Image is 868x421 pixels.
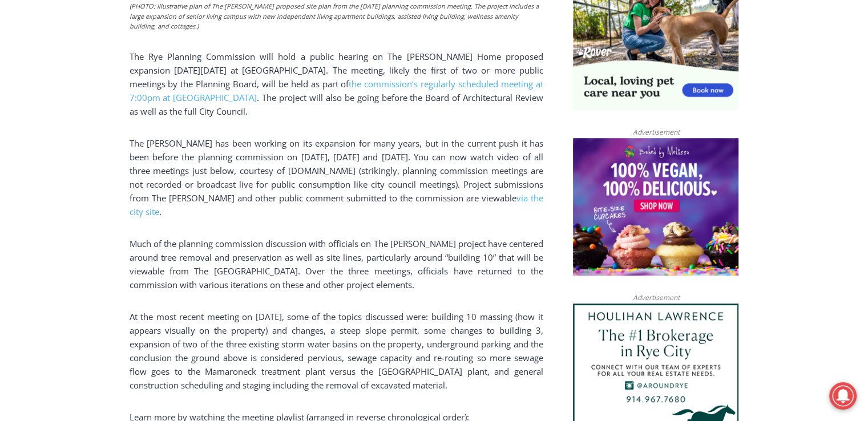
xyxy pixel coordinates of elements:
span: Advertisement [621,292,691,303]
span: Advertisement [621,127,691,137]
a: Open Tues. - Sun. [PHONE_NUMBER] [1,115,115,142]
p: At the most recent meeting on [DATE], some of the topics discussed were: building 10 massing (how... [130,310,543,392]
div: "...watching a master [PERSON_NAME] chef prepare an omakase meal is fascinating dinner theater an... [117,71,162,136]
span: Intern @ [DOMAIN_NAME] [298,114,529,139]
img: Baked by Melissa [573,138,738,276]
p: Much of the planning commission discussion with officials on The [PERSON_NAME] project have cente... [130,237,543,292]
span: Open Tues. - Sun. [PHONE_NUMBER] [3,118,112,161]
a: Intern @ [DOMAIN_NAME] [274,111,553,142]
figcaption: (PHOTO: Illustrative plan of The [PERSON_NAME] proposed site plan from the [DATE] planning commis... [130,1,543,31]
p: The [PERSON_NAME] has been working on its expansion for many years, but in the current push it ha... [130,136,543,218]
div: "At the 10am stand-up meeting, each intern gets a chance to take [PERSON_NAME] and the other inte... [288,1,539,111]
a: via the city site [130,192,543,217]
p: The Rye Planning Commission will hold a public hearing on The [PERSON_NAME] Home proposed expansi... [130,50,543,118]
a: the commission’s regularly scheduled meeting at 7:00pm at [GEOGRAPHIC_DATA] [130,78,543,103]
